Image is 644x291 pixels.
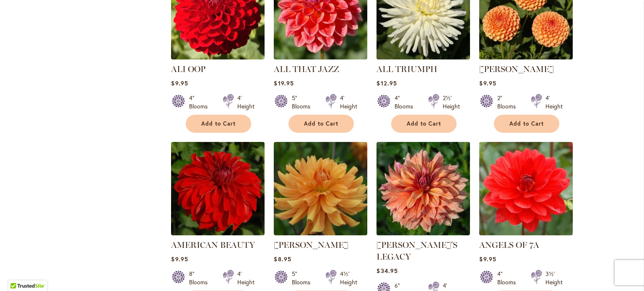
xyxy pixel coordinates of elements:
img: Andy's Legacy [377,142,470,235]
span: Add to Cart [304,120,338,127]
div: 5" Blooms [292,270,315,286]
button: Add to Cart [494,115,559,133]
div: 3½' Height [545,270,563,286]
div: 4' Height [237,270,254,286]
a: ANGELS OF 7A [479,229,573,237]
span: $8.95 [274,255,291,263]
a: AMBER QUEEN [479,53,573,61]
a: ALL THAT JAZZ [274,53,367,61]
span: Add to Cart [407,120,441,127]
span: $9.95 [479,255,496,263]
span: $9.95 [171,79,188,87]
div: 4" Blooms [497,270,521,286]
div: 5" Blooms [292,94,315,111]
img: AMERICAN BEAUTY [171,142,265,235]
a: [PERSON_NAME] [274,240,348,250]
div: 2" Blooms [497,94,521,111]
a: [PERSON_NAME]'S LEGACY [377,240,457,262]
a: AMERICAN BEAUTY [171,229,265,237]
span: $12.95 [377,79,397,87]
div: 4" Blooms [395,94,418,111]
a: ANGELS OF 7A [479,240,539,250]
a: ALL TRIUMPH [377,53,470,61]
a: ALL THAT JAZZ [274,64,339,74]
a: Andy's Legacy [377,229,470,237]
button: Add to Cart [288,115,354,133]
div: 4' Height [545,94,563,111]
div: 2½' Height [443,94,460,111]
span: $9.95 [171,255,188,263]
a: ALL TRIUMPH [377,64,437,74]
a: [PERSON_NAME] [479,64,554,74]
a: ALI OOP [171,53,265,61]
span: Add to Cart [201,120,236,127]
span: $34.95 [377,267,397,275]
button: Add to Cart [391,115,457,133]
img: ANGELS OF 7A [479,142,573,235]
div: 8" Blooms [189,270,213,286]
span: $9.95 [479,79,496,87]
span: $19.95 [274,79,293,87]
button: Add to Cart [186,115,251,133]
a: ANDREW CHARLES [274,229,367,237]
div: 4' Height [340,94,357,111]
iframe: Launch Accessibility Center [6,261,30,285]
a: AMERICAN BEAUTY [171,240,255,250]
div: 4" Blooms [189,94,213,111]
div: 4' Height [237,94,254,111]
span: Add to Cart [509,120,544,127]
div: 4½' Height [340,270,357,286]
img: ANDREW CHARLES [274,142,367,235]
a: ALI OOP [171,64,205,74]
